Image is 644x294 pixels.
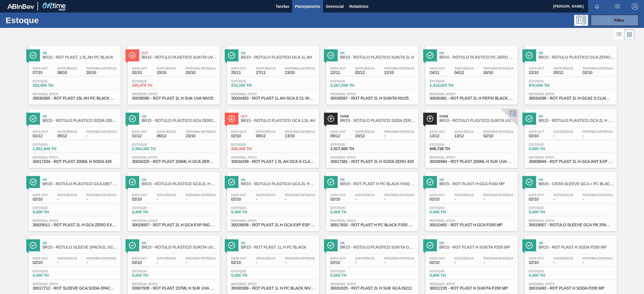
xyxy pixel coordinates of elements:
span: 02/10 [529,134,544,138]
span: Ok [439,178,515,181]
span: 15/10 [157,71,176,75]
span: 30008949 - ROT PLAST 2L H GCA ANT EXP FR [529,160,613,164]
span: Material ativo [132,156,216,159]
span: 06/12 [157,134,176,138]
span: 0,000 TH [231,210,270,214]
span: Data out [330,257,346,260]
img: Ícone [30,242,37,249]
span: Estoque [132,79,171,83]
span: Estoque [33,206,72,209]
span: 0,000 TH [529,147,568,151]
img: Ícone [30,179,37,185]
span: BR15 - RÓTULO PLÁSTICO SUKITA GUARANÁ 2L H [340,245,416,249]
img: Ícone [228,242,235,249]
span: Estoque [330,206,370,209]
span: - [583,197,613,201]
span: Out [241,115,316,118]
span: Data out [529,130,544,133]
span: Material ativo [132,219,216,222]
span: 30030381 - ROT PLAST 2L H PEPSI BLACK NIV24 [430,96,513,100]
span: BR15 - RÓTULO PLÁSTICO SODA ZERO 2L H [340,119,416,123]
span: Data out [330,130,346,133]
span: 09/12 [256,134,275,138]
img: Ícone [327,179,334,185]
span: 30018007 - ROTULO SLEEVE GCA PB 2PACK1L [529,223,613,227]
span: BR15 - RÓTULO PLÁSTICO SUKITA UVA MISTA 2L H [142,55,217,59]
span: Material ativo [33,156,117,159]
img: Ícone [30,52,37,59]
span: Data out [231,257,247,260]
span: 02/12 [355,71,375,75]
span: 05/12 [57,134,77,138]
span: BR15 - RÓTULO PLÁSTICO GCA ZERO 2L H [539,55,614,59]
span: Material ativo [330,92,414,96]
span: BR15 - RÓTULO PLÁSTICO GCA 1,5L AH [241,119,316,123]
span: Data out [529,193,544,197]
span: Estoque [33,79,72,83]
span: Suficiência [256,193,275,197]
span: 08/10 [57,71,77,75]
span: Ok [42,51,118,55]
span: 22/10 [384,71,414,75]
span: 526,446 TH [231,147,270,151]
span: Data out [231,130,247,133]
span: BR15 - ROT PLAST H SUKITA P200 MP [439,245,515,249]
a: ÍconeOkBR15 - ROT PLAST. 1.5L AH PC BLACKData out07/10Suficiência08/10Próxima Entrega20/10Estoque... [24,41,124,105]
span: 02/10 [132,197,147,201]
span: - [454,197,474,201]
span: Over [340,115,416,118]
span: Próxima Entrega [86,130,117,133]
span: Suficiência [355,67,375,70]
span: Estoque [231,206,270,209]
span: 13/12 [454,134,474,138]
span: Data out [33,130,48,133]
span: - [483,197,513,201]
span: Próxima Entrega [384,67,414,70]
span: 20/10 [86,71,117,75]
span: Ok [142,241,217,245]
span: Out [142,51,217,55]
span: Suficiência [454,193,474,197]
span: Data out [132,67,147,70]
span: 02/10 [430,197,445,201]
span: Suficiência [57,257,77,260]
span: 30017381 - ROT PLAST 2L H SODA ZERO 429 [330,160,414,164]
span: Suficiência [157,257,176,260]
a: ÍconeOkBR15 - RÓTULO PLÁSTICO GCA 2L H ESPANHOLData out02/10Suficiência-Próxima Entrega-Estoque0,... [223,168,322,231]
span: Suficiência [454,130,474,133]
span: 30036590 - ROT PLAST 2L H SUK UVA NIV25 [132,96,216,100]
span: 30029011 - ROT PLAST 2L H GCA ZERO EXP ING NIV23 [33,223,117,227]
span: 07/10 [33,71,48,75]
span: 165,479 TH [132,83,171,88]
span: Suficiência [553,130,573,133]
span: BR15 - RÓTULO PLÁSTICO GCA 1L AH [241,55,316,59]
span: Ok [340,241,416,245]
span: 02/10 [529,197,544,201]
span: Suficiência [355,257,375,260]
span: Material ativo [231,156,315,159]
span: 970,845 TH [529,83,568,88]
span: Próxima Entrega [86,193,117,197]
span: 2.554,342 TH [132,147,171,151]
img: Ícone [129,115,136,122]
span: BR15 - RÓTULO PLÁSTICO PC ZERO 2L H [439,55,515,59]
span: Suficiência [553,193,573,197]
span: Próxima Entrega [583,193,613,197]
a: ÍconeOkBR15 - ROT PLAST H GCA P200 MPData out02/10Suficiência-Próxima Entrega-Estoque0,000 THMate... [421,168,520,231]
span: 20/10 [186,71,216,75]
span: Suficiência [454,67,474,70]
span: Próxima Entrega [583,67,613,70]
span: Tarefas [276,3,289,10]
span: Estoque [430,143,469,146]
span: - [86,134,117,138]
img: userActions [614,3,621,10]
span: Próxima Entrega [285,67,315,70]
span: 30034296 - ROT PLAST 2L H GCAZ S CLAIM NIV25 [529,96,613,100]
button: Filtro [591,15,638,26]
span: BR15 - ROT PLAST H GCA P200 MP [439,182,515,186]
span: Material ativo [330,156,414,159]
span: 948,738 TH [430,147,469,151]
span: 25/11 [231,71,247,75]
a: ÍconeOkBR15 - RÓTULO PLÁSTICO GCA ZERO 200ML HData out01/12Suficiência06/12Próxima Entrega23/10Es... [124,105,223,168]
span: 09/12 [330,134,346,138]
